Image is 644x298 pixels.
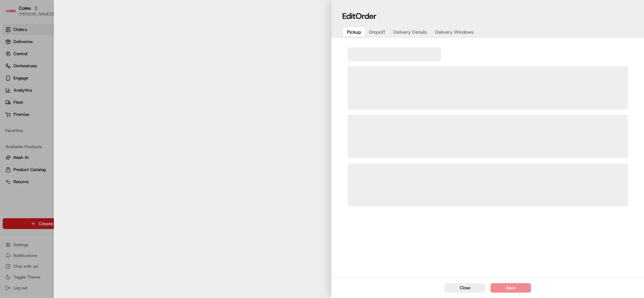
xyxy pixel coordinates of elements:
[393,29,427,35] span: Delivery Details
[435,29,474,35] span: Delivery Windows
[347,29,361,35] span: Pickup
[369,29,385,35] span: Dropoff
[356,11,377,22] span: Order
[342,11,377,22] h1: Edit
[445,283,485,293] button: Close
